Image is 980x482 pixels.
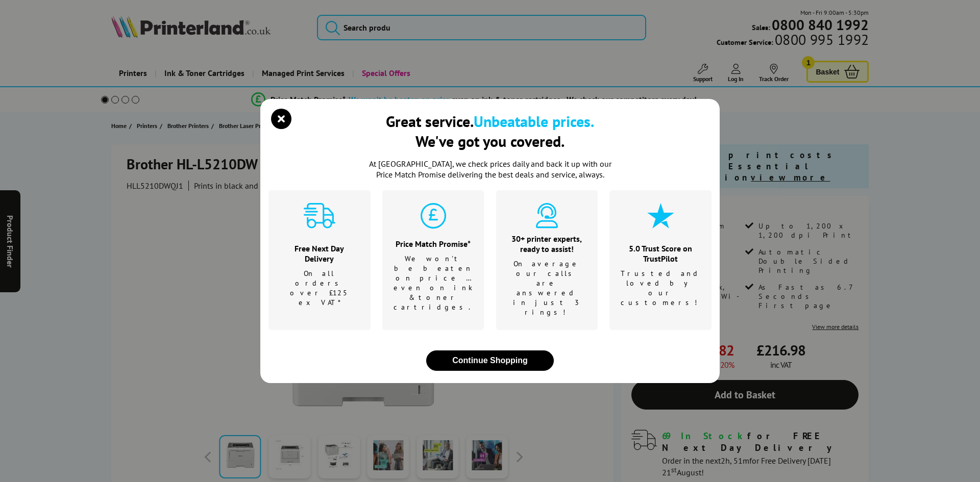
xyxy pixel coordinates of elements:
p: At [GEOGRAPHIC_DATA], we check prices daily and back it up with our Price Match Promise deliverin... [362,159,618,180]
p: Trusted and loved by our customers! [621,269,701,308]
button: close modal [426,350,554,371]
div: 5.0 Trust Score on TrustPilot [621,243,701,264]
div: Great service. We've got you covered. [386,111,594,151]
p: On average our calls are answered in just 3 rings! [509,259,585,317]
p: We won't be beaten on price …even on ink & toner cartridges. [394,254,473,312]
div: 30+ printer experts, ready to assist! [509,234,585,254]
button: close modal [274,111,289,126]
p: On all orders over £125 ex VAT* [281,269,358,308]
b: Unbeatable prices. [474,111,594,131]
div: Price Match Promise* [394,239,473,249]
div: Free Next Day Delivery [281,243,358,264]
